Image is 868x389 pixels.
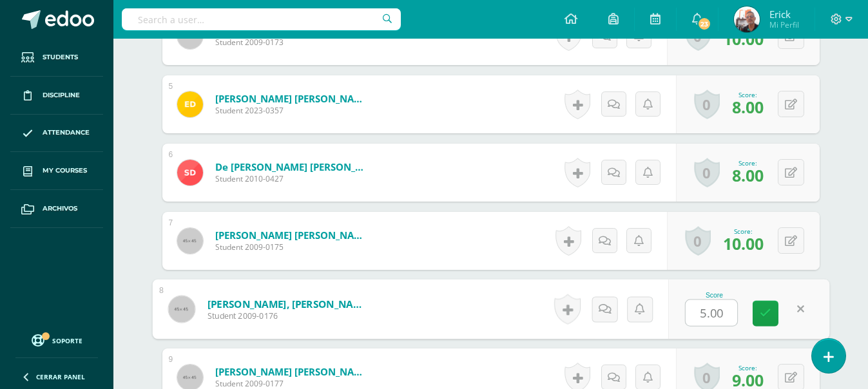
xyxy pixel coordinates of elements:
img: 55017845fec2dd1e23d86bbbd8458b68.png [734,6,760,32]
input: 0-10.0 [686,300,737,326]
span: Cerrar panel [36,372,85,381]
span: 10.00 [723,28,764,50]
span: My courses [43,166,87,176]
a: Soporte [15,331,98,348]
div: Score: [732,90,764,99]
a: [PERSON_NAME] [PERSON_NAME] [215,92,370,105]
a: 0 [694,158,720,187]
a: Discipline [10,77,103,115]
div: Score [685,292,744,299]
span: Soporte [52,336,82,345]
img: d802da139f39ce2621e5b43bcacb3d14.png [177,91,203,117]
span: 8.00 [732,164,764,186]
a: [PERSON_NAME] [PERSON_NAME] [215,365,370,378]
span: Attendance [43,128,90,138]
a: Students [10,39,103,77]
a: [PERSON_NAME], [PERSON_NAME] [207,297,366,310]
a: Attendance [10,115,103,153]
a: 0 [694,90,720,119]
span: Student 2009-0176 [207,310,366,322]
span: Discipline [43,90,80,100]
a: My courses [10,152,103,190]
span: Student 2009-0177 [215,378,370,389]
span: Archivos [43,204,77,214]
span: Student 2023-0357 [215,105,370,116]
span: Student 2009-0175 [215,242,370,252]
a: De [PERSON_NAME] [PERSON_NAME] [215,160,370,173]
div: Score: [723,227,764,236]
span: 10.00 [723,232,764,254]
span: Erick [769,8,799,21]
img: 45x45 [168,296,195,322]
input: Search a user… [122,8,401,30]
div: Score: [732,363,764,372]
a: [PERSON_NAME] [PERSON_NAME] [215,229,370,242]
div: Score: [732,158,764,167]
img: 45x45 [177,228,203,254]
span: Student 2009-0173 [215,37,370,48]
span: 23 [697,17,711,31]
span: Students [43,52,78,62]
img: e844cf3c2a2904e542d943e6fa9a62b8.png [177,160,203,185]
span: Student 2010-0427 [215,173,370,184]
span: 8.00 [732,96,764,118]
span: Mi Perfil [769,19,799,30]
a: 0 [685,226,711,256]
a: Archivos [10,190,103,228]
